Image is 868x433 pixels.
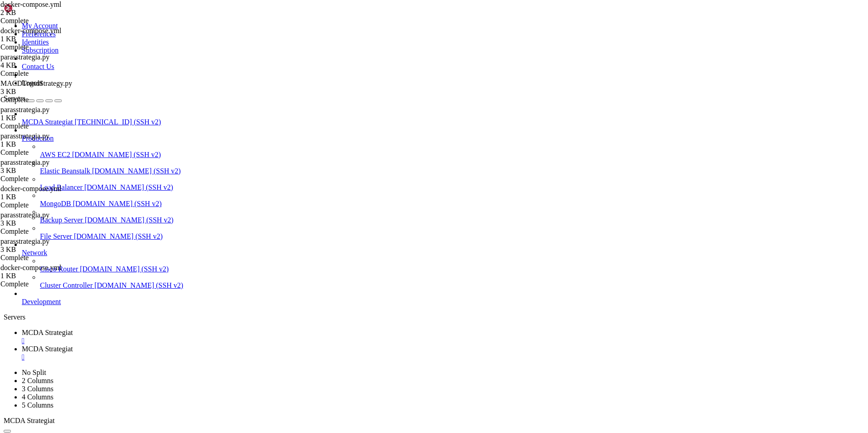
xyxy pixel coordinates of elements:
[0,35,91,43] div: 1 KB
[0,114,91,122] div: 1 KB
[0,53,49,61] span: parasstrategia.py
[0,9,91,17] div: 2 KB
[0,106,49,113] span: parasstrategia.py
[0,175,91,183] div: Complete
[0,122,91,130] div: Complete
[0,185,61,192] span: docker-compose.yml
[0,280,91,288] div: Complete
[0,96,91,104] div: Complete
[0,193,91,201] div: 1 KB
[0,79,91,96] span: MACDTrendStrategy.py
[0,264,61,271] span: docker-compose.yml
[0,185,91,201] span: docker-compose.yml
[0,227,91,236] div: Complete
[0,148,91,157] div: Complete
[0,254,91,262] div: Complete
[0,246,91,254] div: 3 KB
[0,132,49,140] span: parasstrategia.py
[0,0,91,17] span: docker-compose.yml
[0,17,91,25] div: Complete
[0,211,49,219] span: parasstrategia.py
[0,211,91,227] span: parasstrategia.py
[0,61,91,69] div: 4 KB
[0,79,72,87] span: MACDTrendStrategy.py
[0,272,91,280] div: 1 KB
[0,27,91,43] span: docker-compose.yml
[0,69,91,78] div: Complete
[0,158,49,166] span: parasstrategia.py
[0,27,61,34] span: docker-compose.yml
[0,219,91,227] div: 3 KB
[0,140,91,148] div: 1 KB
[0,201,91,209] div: Complete
[0,264,91,280] span: docker-compose.yml
[0,237,91,254] span: parasstrategia.py
[0,53,91,69] span: parasstrategia.py
[0,106,91,122] span: parasstrategia.py
[0,88,91,96] div: 3 KB
[0,167,91,175] div: 3 KB
[0,237,49,245] span: parasstrategia.py
[0,0,61,8] span: docker-compose.yml
[0,43,91,51] div: Complete
[0,132,91,148] span: parasstrategia.py
[0,158,91,175] span: parasstrategia.py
